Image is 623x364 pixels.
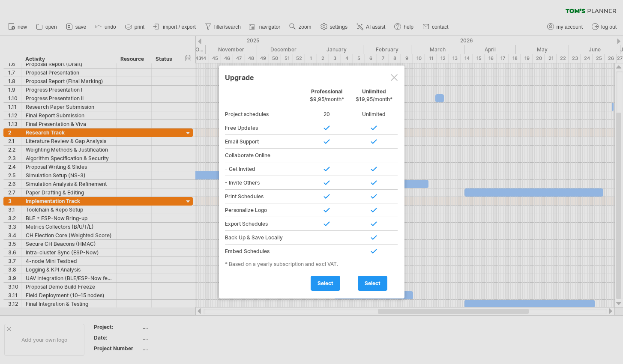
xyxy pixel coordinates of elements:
[311,276,340,291] a: select
[356,96,392,102] span: $19,95/month*
[225,149,303,162] div: Collaborate Online
[225,217,303,231] div: Export Schedules
[358,276,387,291] a: select
[303,88,350,107] div: Professional
[225,69,398,85] div: Upgrade
[365,280,380,286] span: select
[225,107,303,121] div: Project schedules
[225,245,303,258] div: Embed Schedules
[225,203,303,217] div: Personalize Logo
[303,107,350,121] div: 20
[225,176,303,190] div: - Invite Others
[317,280,333,286] span: select
[350,88,398,107] div: Unlimited
[225,121,303,135] div: Free Updates
[225,135,303,149] div: Email Support
[225,261,398,267] div: * Based on a yearly subscription and excl VAT.
[310,96,344,102] span: $9,95/month*
[225,162,303,176] div: - Get Invited
[350,107,398,121] div: Unlimited
[225,190,303,203] div: Print Schedules
[225,231,303,245] div: Back Up & Save Locally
